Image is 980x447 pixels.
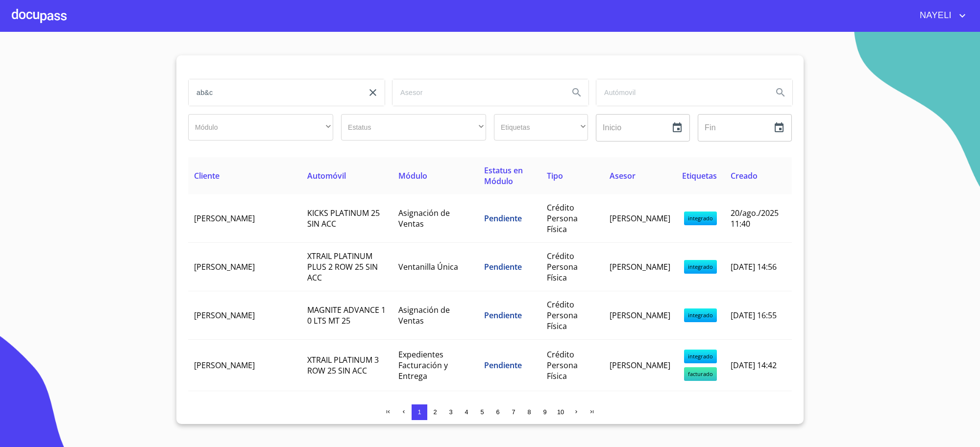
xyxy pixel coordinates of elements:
[484,360,522,371] span: Pendiente
[547,202,578,235] span: Crédito Persona Física
[427,404,443,420] button: 2
[398,349,448,381] span: Expedientes Facturación y Entrega
[459,404,474,420] button: 4
[307,251,378,283] span: XTRAIL PLATINUM PLUS 2 ROW 25 SIN ACC
[543,408,546,416] span: 9
[684,212,717,225] span: integrado
[307,208,380,229] span: KICKS PLATINUM 25 SIN ACC
[547,349,578,381] span: Crédito Persona Física
[769,81,792,104] button: Search
[194,261,255,272] span: [PERSON_NAME]
[398,170,427,181] span: Módulo
[731,170,758,181] span: Creado
[392,79,561,106] input: search
[610,213,670,224] span: [PERSON_NAME]
[307,170,346,181] span: Automóvil
[474,404,490,420] button: 5
[194,170,220,181] span: Cliente
[194,360,255,371] span: [PERSON_NAME]
[398,305,450,326] span: Asignación de Ventas
[731,261,777,272] span: [DATE] 14:56
[610,360,670,371] span: [PERSON_NAME]
[484,165,523,187] span: Estatus en Módulo
[398,261,458,272] span: Ventanilla Única
[684,308,717,322] span: integrado
[557,408,564,416] span: 10
[194,310,255,321] span: [PERSON_NAME]
[682,170,717,181] span: Etiquetas
[480,408,484,416] span: 5
[341,114,486,141] div: ​
[484,213,522,224] span: Pendiente
[547,251,578,283] span: Crédito Persona Física
[433,408,437,416] span: 2
[553,404,568,420] button: 10
[484,310,522,321] span: Pendiente
[912,8,956,24] span: NAYELI
[194,213,255,224] span: [PERSON_NAME]
[684,260,717,274] span: integrado
[547,170,563,181] span: Tipo
[684,350,717,363] span: integrado
[521,404,537,420] button: 8
[443,404,459,420] button: 3
[565,81,588,104] button: Search
[449,408,452,416] span: 3
[610,170,636,181] span: Asesor
[506,404,521,420] button: 7
[465,408,468,416] span: 4
[188,114,333,141] div: ​
[189,79,357,106] input: search
[731,310,777,321] span: [DATE] 16:55
[398,208,450,229] span: Asignación de Ventas
[490,404,506,420] button: 6
[361,81,385,104] button: clear input
[912,8,968,24] button: account of current user
[527,408,531,416] span: 8
[731,208,779,229] span: 20/ago./2025 11:40
[307,305,386,326] span: MAGNITE ADVANCE 1 0 LTS MT 25
[307,354,379,376] span: XTRAIL PLATINUM 3 ROW 25 SIN ACC
[512,408,515,416] span: 7
[610,310,670,321] span: [PERSON_NAME]
[547,299,578,331] span: Crédito Persona Física
[537,404,553,420] button: 9
[494,114,588,141] div: ​
[484,261,522,272] span: Pendiente
[684,367,717,381] span: facturado
[610,261,670,272] span: [PERSON_NAME]
[496,408,499,416] span: 6
[596,79,765,106] input: search
[731,360,777,371] span: [DATE] 14:42
[417,408,421,416] span: 1
[412,404,427,420] button: 1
